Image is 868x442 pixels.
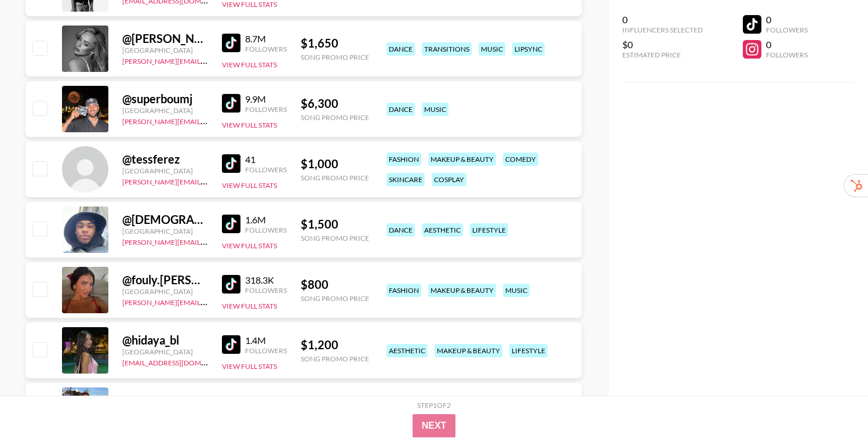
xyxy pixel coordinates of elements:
div: [GEOGRAPHIC_DATA] [122,227,208,236]
div: dance [386,42,415,56]
div: 9.9M [245,93,287,105]
div: Followers [245,165,287,174]
button: View Full Stats [222,181,277,190]
img: TikTok [222,275,240,294]
div: Song Promo Price [301,113,369,122]
img: TikTok [222,335,240,354]
div: $ 6,300 [301,96,369,111]
div: 0 [766,14,808,26]
div: lifestyle [509,344,548,357]
div: Step 1 of 2 [417,401,451,410]
button: View Full Stats [222,121,277,129]
div: [GEOGRAPHIC_DATA] [122,347,208,356]
div: Influencers Selected [622,26,703,34]
div: $0 [622,39,703,50]
div: @ [PERSON_NAME].[PERSON_NAME].off [122,31,208,46]
a: [PERSON_NAME][EMAIL_ADDRESS][DOMAIN_NAME] [122,296,294,307]
div: comedy [503,153,538,166]
div: @ hidaya_bl [122,333,208,347]
img: TikTok [222,215,240,233]
div: 8.7M [245,33,287,45]
div: dance [386,223,415,237]
div: aesthetic [386,344,428,357]
div: music [479,42,505,56]
a: [PERSON_NAME][EMAIL_ADDRESS][DOMAIN_NAME] [122,115,294,126]
a: [EMAIL_ADDRESS][DOMAIN_NAME] [122,356,239,367]
div: 1.4M [245,335,287,346]
div: 1.6M [245,214,287,226]
div: lipsync [512,42,545,56]
div: [GEOGRAPHIC_DATA] [122,106,208,115]
img: TikTok [222,94,240,113]
div: lifestyle [470,223,508,237]
div: Song Promo Price [301,234,369,242]
a: [PERSON_NAME][EMAIL_ADDRESS][DOMAIN_NAME] [122,236,294,247]
div: Song Promo Price [301,53,369,61]
div: Followers [245,286,287,295]
div: transitions [422,42,472,56]
div: @ tessferez [122,152,208,166]
div: Song Promo Price [301,173,369,182]
div: makeup & beauty [428,284,496,297]
div: music [422,103,448,116]
div: [GEOGRAPHIC_DATA] [122,287,208,296]
div: dance [386,103,415,116]
div: cosplay [432,173,466,186]
div: fashion [386,153,421,166]
div: 318.3K [245,274,287,286]
div: @ fouly.[PERSON_NAME] [122,273,208,287]
div: fashion [386,284,421,297]
div: $ 1,500 [301,217,369,231]
div: makeup & beauty [428,153,496,166]
div: makeup & beauty [435,344,502,357]
div: 41 [245,154,287,165]
div: $ 1,000 [301,157,369,171]
div: @ ocho4real8 [122,393,208,408]
button: Next [413,414,456,437]
div: Song Promo Price [301,354,369,363]
div: $ 1,650 [301,36,369,50]
img: TikTok [222,154,240,173]
div: Song Promo Price [301,294,369,303]
div: Followers [766,26,808,34]
div: Followers [766,50,808,59]
a: [PERSON_NAME][EMAIL_ADDRESS][DOMAIN_NAME] [122,55,294,66]
div: @ [DEMOGRAPHIC_DATA] [122,212,208,227]
div: Followers [245,226,287,234]
button: View Full Stats [222,60,277,69]
img: TikTok [222,34,240,52]
div: @ superboumj [122,92,208,106]
button: View Full Stats [222,362,277,371]
div: music [503,284,530,297]
button: View Full Stats [222,302,277,310]
div: $ 800 [301,277,369,292]
div: 591.7K [245,395,287,407]
div: Followers [245,105,287,114]
div: $ 1,200 [301,338,369,352]
a: [PERSON_NAME][EMAIL_ADDRESS][DOMAIN_NAME] [122,175,294,186]
div: [GEOGRAPHIC_DATA] [122,46,208,55]
div: aesthetic [422,223,463,237]
div: Followers [245,346,287,355]
div: 0 [766,39,808,50]
div: Followers [245,45,287,53]
div: 0 [622,14,703,26]
div: [GEOGRAPHIC_DATA] [122,166,208,175]
button: View Full Stats [222,241,277,250]
div: Estimated Price [622,50,703,59]
div: skincare [386,173,425,186]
